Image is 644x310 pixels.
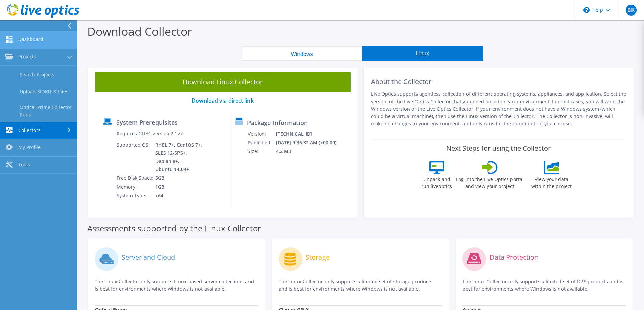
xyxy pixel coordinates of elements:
[116,182,155,191] td: Memory:
[371,90,627,128] p: Live Optics supports agentless collection of different operating systems, appliances, and applica...
[527,174,576,190] label: View your data within the project
[446,144,551,152] label: Next Steps for using the Collector
[87,24,192,39] label: Download Collector
[626,5,637,16] span: BK
[87,225,261,232] label: Assessments supported by the Linux Collector
[490,254,539,261] label: Data Protection
[456,174,524,190] label: Log into the Live Optics portal and view your project
[155,191,204,200] td: x64
[116,191,155,200] td: System Type:
[116,141,155,174] td: Supported OS:
[362,46,483,61] button: Linux
[421,174,452,190] label: Unpack and run liveoptics
[192,97,254,104] a: Download via direct link
[95,278,258,293] p: The Linux Collector only supports Linux-based server collections and is best for environments whe...
[117,130,183,137] label: Requires GLIBC version 2.17+
[155,174,204,182] td: 5GB
[583,7,590,13] svg: \n
[306,254,330,261] label: Storage
[247,130,276,138] td: Version:
[371,78,627,86] h2: About the Collector
[155,182,204,191] td: 1GB
[462,278,626,293] p: The Linux Collector only supports a limited set of DPS products and is best for environments wher...
[247,138,276,147] td: Published:
[276,138,345,147] td: [DATE] 9:36:32 AM (+00:00)
[276,147,345,156] td: 4.2 MB
[116,119,178,126] label: System Prerequisites
[279,278,442,293] p: The Linux Collector only supports a limited set of storage products and is best for environments ...
[155,141,204,174] td: RHEL 7+, CentOS 7+, SLES 12-SP5+, Debian 8+, Ubuntu 14.04+
[122,254,175,261] label: Server and Cloud
[95,72,351,92] a: Download Linux Collector
[242,46,362,61] button: Windows
[247,119,308,126] label: Package Information
[276,130,345,138] td: [TECHNICAL_ID]
[116,174,155,182] td: Free Disk Space:
[247,147,276,156] td: Size:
